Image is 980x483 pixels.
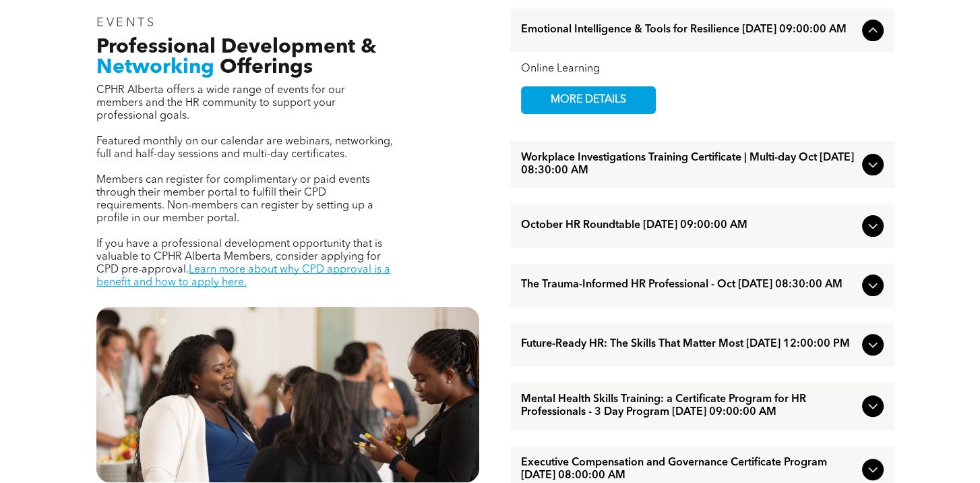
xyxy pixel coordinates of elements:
[521,338,857,351] span: Future-Ready HR: The Skills That Matter Most [DATE] 12:00:00 PM
[521,24,857,36] span: Emotional Intelligence & Tools for Resilience [DATE] 09:00:00 AM
[96,57,214,78] span: Networking
[535,87,642,113] span: MORE DETAILS
[220,57,313,78] span: Offerings
[96,85,345,121] span: CPHR Alberta offers a wide range of events for our members and the HR community to support your p...
[96,136,393,160] span: Featured monthly on our calendar are webinars, networking, full and half-day sessions and multi-d...
[521,457,857,482] span: Executive Compensation and Governance Certificate Program [DATE] 08:00:00 AM
[96,175,373,224] span: Members can register for complimentary or paid events through their member portal to fulfill thei...
[521,393,857,419] span: Mental Health Skills Training: a Certificate Program for HR Professionals - 3 Day Program [DATE] ...
[521,86,656,114] a: MORE DETAILS
[96,37,376,57] span: Professional Development &
[96,17,156,29] span: EVENTS
[521,63,884,76] div: Online Learning
[521,219,857,232] span: October HR Roundtable [DATE] 09:00:00 AM
[521,279,857,291] span: The Trauma-Informed HR Professional - Oct [DATE] 08:30:00 AM
[521,152,857,177] span: Workplace Investigations Training Certificate | Multi-day Oct [DATE] 08:30:00 AM
[96,239,382,275] span: If you have a professional development opportunity that is valuable to CPHR Alberta Members, cons...
[96,264,390,288] a: Learn more about why CPD approval is a benefit and how to apply here.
